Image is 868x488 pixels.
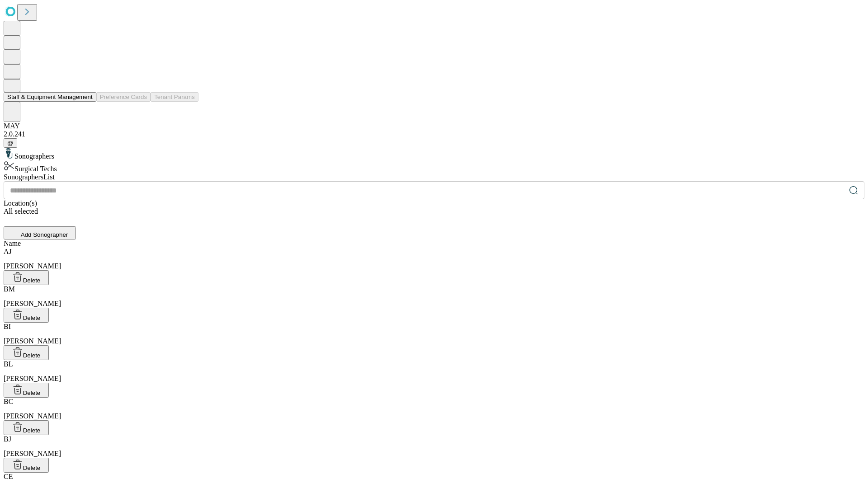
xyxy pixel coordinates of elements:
[4,160,864,173] div: Surgical Techs
[23,389,41,396] span: Delete
[4,420,49,435] button: Delete
[21,231,68,238] span: Add Sonographer
[4,285,864,308] div: [PERSON_NAME]
[23,314,41,321] span: Delete
[4,398,13,405] span: BC
[4,239,864,248] div: Name
[4,173,864,181] div: Sonographers List
[4,345,49,360] button: Delete
[4,360,864,383] div: [PERSON_NAME]
[4,270,49,285] button: Delete
[4,92,96,102] button: Staff & Equipment Management
[4,360,13,368] span: BL
[4,199,37,207] span: Location(s)
[4,285,15,293] span: BM
[4,248,12,255] span: AJ
[4,207,864,216] div: All selected
[4,435,864,458] div: [PERSON_NAME]
[4,308,49,323] button: Delete
[4,435,11,443] span: BJ
[4,130,864,138] div: 2.0.241
[7,140,14,146] span: @
[4,226,76,239] button: Add Sonographer
[4,323,11,330] span: BI
[4,323,864,345] div: [PERSON_NAME]
[4,148,864,160] div: Sonographers
[23,352,41,359] span: Delete
[4,458,49,473] button: Delete
[23,427,41,434] span: Delete
[4,398,864,420] div: [PERSON_NAME]
[4,248,864,270] div: [PERSON_NAME]
[96,92,151,102] button: Preference Cards
[23,277,41,284] span: Delete
[4,122,864,130] div: MAY
[151,92,198,102] button: Tenant Params
[4,383,49,398] button: Delete
[4,473,13,480] span: CE
[23,465,41,471] span: Delete
[4,138,17,148] button: @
